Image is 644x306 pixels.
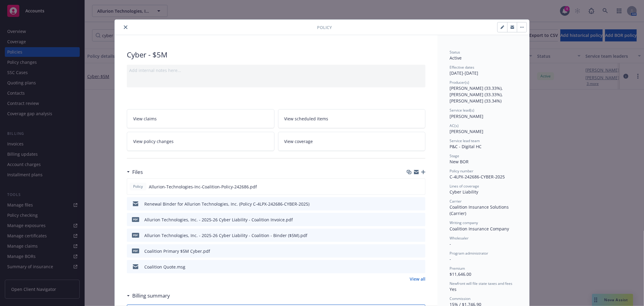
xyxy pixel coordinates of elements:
[132,249,139,253] span: pdf
[284,116,328,122] span: View scheduled items
[450,226,509,232] span: Coalition Insurance Company
[450,189,517,195] div: Cyber Liability
[450,153,459,158] span: Stage
[122,24,129,31] button: close
[450,251,488,256] span: Program administrator
[132,184,144,189] span: Policy
[408,201,413,207] button: download file
[450,65,474,70] span: Effective dates
[132,233,139,237] span: pdf
[450,144,482,149] span: P&C - Digital HC
[450,281,512,286] span: Newfront will file state taxes and fees
[450,113,483,119] span: [PERSON_NAME]
[450,256,451,262] span: -
[127,109,274,128] a: View claims
[129,67,423,73] div: Add internal notes here...
[450,241,451,247] span: -
[418,232,423,239] button: preview file
[278,109,426,128] a: View scheduled items
[450,108,474,113] span: Service lead(s)
[127,50,425,60] div: Cyber - $5M
[450,266,465,271] span: Premium
[450,123,459,128] span: AC(s)
[408,264,413,270] button: download file
[450,55,462,61] span: Active
[133,116,157,122] span: View claims
[144,264,185,270] div: Coalition Quote.msg
[408,216,413,223] button: download file
[133,138,174,145] span: View policy changes
[418,248,423,254] button: preview file
[418,216,423,223] button: preview file
[144,248,210,254] div: Coalition Primary $5M Cyber.pdf
[450,129,483,134] span: [PERSON_NAME]
[450,65,517,76] div: [DATE] - [DATE]
[450,296,470,301] span: Commission
[410,276,425,282] a: View all
[278,132,426,151] a: View coverage
[132,168,143,176] h3: Files
[144,201,309,207] div: Renewal Binder for Allurion Technologies, Inc. (Policy C-4LPX-242686-CYBER-2025)
[317,24,332,31] span: Policy
[450,184,479,189] span: Lines of coverage
[284,138,313,145] span: View coverage
[127,168,143,176] div: Files
[408,184,412,190] button: download file
[408,248,413,254] button: download file
[127,132,274,151] a: View policy changes
[450,286,457,292] span: Yes
[418,264,423,270] button: preview file
[418,201,423,207] button: preview file
[408,232,413,239] button: download file
[450,236,469,241] span: Wholesaler
[450,85,504,104] span: [PERSON_NAME] (33.33%), [PERSON_NAME] (33.33%), [PERSON_NAME] (33.34%)
[132,217,139,222] span: pdf
[132,292,170,300] h3: Billing summary
[450,80,469,85] span: Producer(s)
[127,292,170,300] div: Billing summary
[450,159,469,164] span: New BOR
[144,232,307,239] div: Allurion Technologies, Inc. - 2025-26 Cyber Liability - Coalition - Binder ($5M).pdf
[450,199,462,204] span: Carrier
[144,216,293,223] div: Allurion Technologies, Inc. - 2025-26 Cyber Liability - Coalition Invoice.pdf
[450,204,510,216] span: Coalition Insurance Solutions (Carrier)
[450,50,460,55] span: Status
[450,220,478,225] span: Writing company
[417,184,423,190] button: preview file
[450,271,471,277] span: $11,646.00
[450,174,505,180] span: C-4LPX-242686-CYBER-2025
[450,138,480,143] span: Service lead team
[450,168,473,174] span: Policy number
[149,184,257,190] span: Allurion-Technologies-Inc-Coalition-Policy-242686.pdf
